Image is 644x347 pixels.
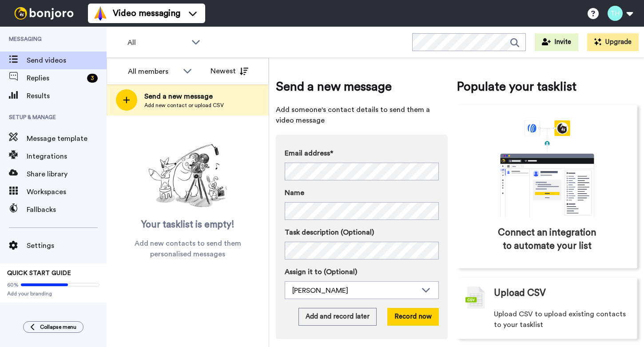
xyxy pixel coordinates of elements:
[27,169,107,179] span: Share library
[27,133,107,144] span: Message template
[587,33,639,51] button: Upgrade
[127,37,187,48] span: All
[143,140,232,211] img: ready-set-action.png
[276,104,448,126] span: Add someone's contact details to send them a video message
[494,287,546,300] span: Upload CSV
[494,309,628,330] span: Upload CSV to upload existing contacts to your tasklist
[7,281,19,288] span: 60%
[387,308,439,326] button: Record now
[285,227,439,238] label: Task description (Optional)
[465,287,485,309] img: csv-grey.png
[285,148,439,159] label: Email address*
[276,78,448,96] span: Send a new message
[535,33,578,51] button: Invite
[27,73,83,84] span: Replies
[457,78,637,96] span: Populate your tasklist
[23,321,83,333] button: Collapse menu
[7,270,71,276] span: QUICK START GUIDE
[11,7,77,20] img: bj-logo-header-white.svg
[27,151,107,162] span: Integrations
[27,204,107,215] span: Fallbacks
[144,102,224,109] span: Add new contact or upload CSV
[298,308,377,326] button: Add and record later
[285,187,304,198] span: Name
[144,91,224,102] span: Send a new message
[93,6,107,20] img: vm-color.svg
[141,218,235,231] span: Your tasklist is empty!
[120,238,255,259] span: Add new contacts to send them personalised messages
[27,240,107,251] span: Settings
[204,62,255,80] button: Newest
[292,285,417,296] div: [PERSON_NAME]
[27,55,107,66] span: Send videos
[27,187,107,197] span: Workspaces
[40,323,76,331] span: Collapse menu
[128,66,179,77] div: All members
[113,7,180,20] span: Video messaging
[7,290,99,297] span: Add your branding
[494,226,600,253] span: Connect an integration to automate your list
[27,91,107,101] span: Results
[481,120,614,217] div: animation
[87,74,98,83] div: 3
[285,267,439,277] label: Assign it to (Optional)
